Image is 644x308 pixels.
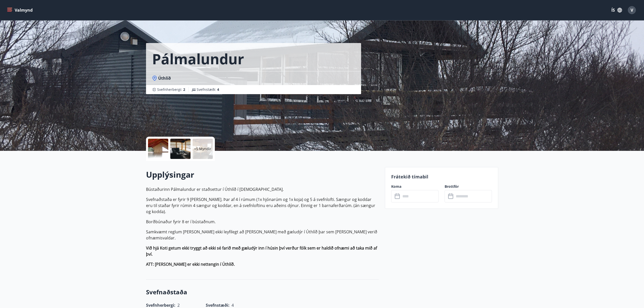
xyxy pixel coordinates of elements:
[194,146,211,151] p: +5 Myndir
[152,49,244,68] h1: Pálmalundur
[391,173,492,180] p: Frátekið tímabil
[146,169,379,180] h2: Upplýsingar
[626,4,638,16] button: V
[609,6,625,15] button: ÍS
[157,87,185,92] span: Svefnherbergi :
[146,219,379,225] p: Borðbúnaður fyrir 8 er í bústaðnum.
[391,184,439,189] label: Koma
[146,229,379,241] p: Samkvæmt reglum [PERSON_NAME] ekki leyfilegt að [PERSON_NAME] með gæludýr í Úthlíð þar sem [PERSO...
[158,75,171,81] span: Úthlíð
[6,6,35,15] button: menu
[217,87,219,92] span: 4
[146,261,235,267] strong: ATT: [PERSON_NAME] er ekki nettengin í Úthlíð.
[445,184,492,189] label: Brottför
[197,87,219,92] span: Svefnstæði :
[631,7,633,13] span: V
[146,186,379,192] p: Bústaðurinn Pálmalundur er staðsettur í Úthlíð í [DEMOGRAPHIC_DATA].
[146,288,379,296] h3: Svefnaðstaða
[146,245,377,257] strong: Við hjá Koti getum ekki tryggt að ekki sé farið með gæludýr inn í húsin því verður fólk sem er ha...
[183,87,185,92] span: 2
[146,196,379,215] p: Svefnaðstaða er fyrir 9 [PERSON_NAME]. Þar af 4 í rúmum (1x hjónarúm og 1x koja) og 5 á svefnloft...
